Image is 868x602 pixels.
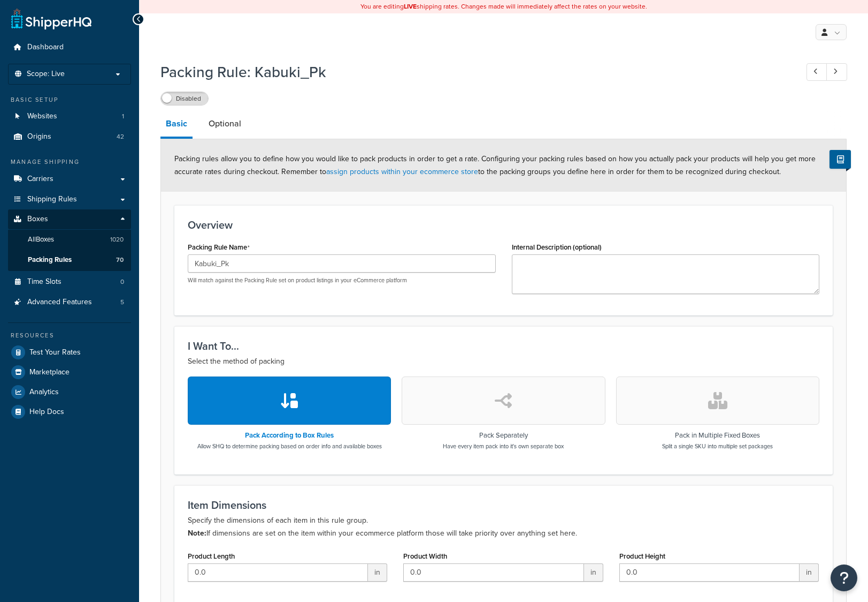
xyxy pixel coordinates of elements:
[120,277,124,287] span: 0
[8,209,131,270] li: Boxes
[403,552,447,560] label: Product Width
[29,368,70,377] span: Marketplace
[8,272,131,292] li: Time Slots
[197,442,382,450] p: Allow SHQ to determine packing based on order info and available boxes
[160,111,193,139] a: Basic
[116,255,124,265] span: 70
[662,432,773,439] h3: Pack in Multiple Fixed Boxes
[619,552,665,560] label: Product Height
[27,132,51,141] span: Origins
[8,169,131,189] a: Carriers
[174,153,816,177] span: Packing rules allow you to define how you would like to pack products in order to get a rate. Con...
[8,190,131,209] a: Shipping Rules
[8,127,131,147] a: Origins42
[110,235,124,244] span: 1020
[826,63,847,81] a: Next Record
[8,107,131,126] a: Websites1
[160,62,787,82] h1: Packing Rule: Kabuki_Pk
[8,272,131,292] a: Time Slots0
[8,157,131,167] div: Manage Shipping
[8,107,131,126] li: Websites
[829,150,851,169] button: Show Help Docs
[122,112,124,121] span: 1
[188,528,206,539] b: Note:
[188,276,496,284] p: Will match against the Packing Rule set on product listings in your eCommerce platform
[800,563,819,582] span: in
[188,219,819,231] h3: Overview
[512,243,602,251] label: Internal Description (optional)
[8,230,131,250] a: AllBoxes1020
[188,499,819,511] h3: Item Dimensions
[161,92,208,105] label: Disabled
[27,277,62,287] span: Time Slots
[188,340,819,352] h3: I Want To...
[27,175,53,184] span: Carriers
[8,209,131,229] a: Boxes
[197,432,382,439] h3: Pack According to Box Rules
[27,215,48,224] span: Boxes
[28,235,54,244] span: All Boxes
[8,382,131,402] a: Analytics
[8,292,131,312] li: Advanced Features
[8,95,131,104] div: Basic Setup
[8,363,131,382] a: Marketplace
[8,331,131,340] div: Resources
[806,63,827,81] a: Previous Record
[117,132,124,141] span: 42
[368,563,387,582] span: in
[404,2,417,11] b: LIVE
[120,298,124,307] span: 5
[8,402,131,422] a: Help Docs
[188,355,819,368] p: Select the method of packing
[29,388,59,397] span: Analytics
[584,563,603,582] span: in
[443,432,564,439] h3: Pack Separately
[8,127,131,147] li: Origins
[8,37,131,57] a: Dashboard
[27,298,92,307] span: Advanced Features
[27,195,77,204] span: Shipping Rules
[29,408,64,417] span: Help Docs
[27,43,64,52] span: Dashboard
[443,442,564,450] p: Have every item pack into it's own separate box
[662,442,773,450] p: Split a single SKU into multiple set packages
[203,111,247,137] a: Optional
[29,348,81,357] span: Test Your Rates
[8,343,131,362] a: Test Your Rates
[188,243,250,252] label: Packing Rule Name
[831,565,857,591] button: Open Resource Center
[27,112,57,121] span: Websites
[8,250,131,270] a: Packing Rules70
[188,552,235,560] label: Product Length
[27,70,65,79] span: Scope: Live
[326,166,478,177] a: assign products within your ecommerce store
[8,250,131,270] li: Packing Rules
[8,292,131,312] a: Advanced Features5
[28,255,72,265] span: Packing Rules
[188,514,819,540] p: Specify the dimensions of each item in this rule group. If dimensions are set on the item within ...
